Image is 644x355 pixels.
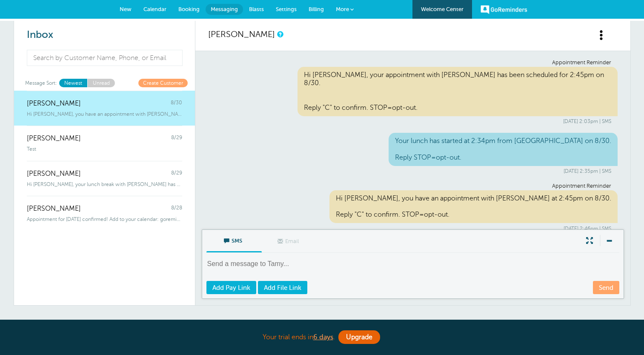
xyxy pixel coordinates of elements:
a: 6 days [313,333,333,341]
strong: free month [271,319,315,328]
span: [PERSON_NAME] [27,100,81,108]
div: Hi [PERSON_NAME], you have an appointment with [PERSON_NAME] at 2:45pm on 8/30. Reply "C" to conf... [329,190,618,223]
span: Add File Link [264,284,301,291]
span: Test [27,146,36,152]
span: Booking [178,6,200,12]
a: [PERSON_NAME] 8/29 Test [14,126,195,161]
input: Search by Customer Name, Phone, or Email [27,50,183,66]
a: Add Pay Link [206,281,256,294]
div: Your trial ends in . [109,328,535,346]
span: [PERSON_NAME] [27,170,81,178]
label: This customer does not have an email address. [262,230,317,253]
div: [DATE] 2:35pm | SMS [215,168,611,174]
span: 8/28 [171,205,182,213]
span: Add Pay Link [212,284,250,291]
a: [PERSON_NAME] 8/28 Appointment for [DATE] confirmed! Add to your calendar: goremind [14,196,195,231]
div: Appointment Reminder [215,183,611,189]
a: Unread [87,79,115,87]
h2: Inbox [27,29,182,41]
span: Settings [276,6,297,12]
span: Billing [309,6,324,12]
span: Blasts [249,6,264,12]
span: Email [268,230,311,251]
p: Want a ? [14,318,631,328]
a: Send [593,281,619,294]
span: 8/29 [171,170,182,178]
span: Calendar [143,6,166,12]
span: Message Sort: [25,79,57,87]
span: New [120,6,132,12]
a: Newest [59,79,87,87]
div: Appointment Reminder [215,60,611,66]
a: Upgrade [338,330,380,344]
a: This is a history of all communications between GoReminders and your customer. [277,31,282,37]
div: [DATE] 2:03pm | SMS [215,118,611,124]
span: 8/30 [171,100,182,108]
a: Create Customer [138,79,188,87]
span: Hi [PERSON_NAME], your lunch break with [PERSON_NAME] has ended at 1:40pm on 8/29. P [27,181,182,187]
span: Messaging [211,6,238,12]
div: [DATE] 2:46pm | SMS [215,226,611,232]
span: More [336,6,349,12]
span: Appointment for [DATE] confirmed! Add to your calendar: goremind [27,216,182,222]
span: [PERSON_NAME] [27,205,81,213]
span: 8/29 [171,135,182,143]
a: [PERSON_NAME] 8/30 Hi [PERSON_NAME], you have an appointment with [PERSON_NAME] [DATE] at 2:45pm.... [14,91,195,126]
a: Refer someone to us! [318,319,399,328]
a: [PERSON_NAME] 8/29 Hi [PERSON_NAME], your lunch break with [PERSON_NAME] has ended at 1:40pm on 8... [14,161,195,196]
div: Hi [PERSON_NAME], your appointment with [PERSON_NAME] has been scheduled for 2:45pm on 8/30. Repl... [298,67,618,116]
a: [PERSON_NAME] [208,29,275,39]
a: Add File Link [258,281,307,294]
span: [PERSON_NAME] [27,135,81,143]
div: Your lunch has started at 2:34pm from [GEOGRAPHIC_DATA] on 8/30. Reply STOP=opt-out. [389,133,618,166]
span: SMS [213,230,255,250]
span: Hi [PERSON_NAME], you have an appointment with [PERSON_NAME] [DATE] at 2:45pm. STOP= [27,111,182,117]
a: Messaging [206,4,243,15]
